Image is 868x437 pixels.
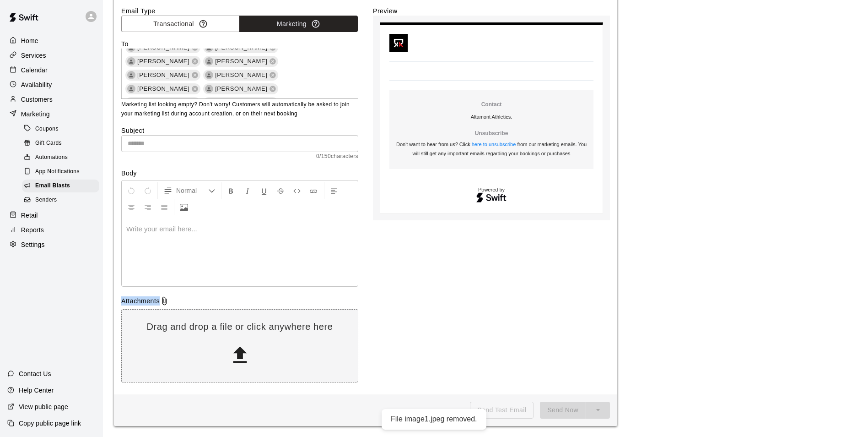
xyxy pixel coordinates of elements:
a: Availability [7,78,96,92]
button: Undo [124,182,139,199]
button: Format Italics [240,182,255,199]
a: Automations [22,151,103,165]
p: Copy public page link [19,419,81,428]
p: Unsubscribe [393,130,590,137]
label: To [121,39,129,49]
div: [PERSON_NAME] [203,70,278,81]
a: Settings [7,238,96,251]
button: Redo [140,182,156,199]
span: [PERSON_NAME] [134,84,193,93]
div: [PERSON_NAME] [203,97,278,108]
button: Right Align [140,199,156,215]
div: File image1.jpeg removed. [391,415,477,424]
span: 0 / 150 characters [121,152,358,161]
span: [PERSON_NAME] [211,71,271,80]
div: [PERSON_NAME] [125,83,200,94]
span: [PERSON_NAME] [211,84,271,93]
button: Upload Image [176,199,192,215]
button: Formatting Options [160,182,219,199]
span: Coupons [35,125,59,134]
p: Availability [21,80,52,89]
label: Email Type [121,6,358,16]
img: Altamont Athletics [389,34,408,52]
p: Marketing [21,109,50,119]
a: Home [7,34,96,48]
span: Senders [35,196,57,205]
button: Format Bold [223,182,239,199]
label: Subject [121,126,358,135]
a: Email Blasts [22,179,103,193]
button: Left Align [326,182,342,199]
div: Ethan Luchini [127,57,135,66]
button: Center Align [124,199,139,215]
button: Insert Link [306,182,321,199]
div: Isaiah Trujillo [205,71,213,79]
a: Gift Cards [22,136,103,150]
a: App Notifications [22,165,103,179]
button: Insert Code [289,182,305,199]
div: Automations [22,151,99,164]
label: Body [121,169,358,178]
p: Retail [21,211,38,220]
p: Drag and drop a file or click anywhere here [122,321,358,333]
button: Justify Align [156,199,172,215]
button: Transactional [121,16,240,33]
div: Elijah Trujillo [127,71,135,79]
a: Senders [22,193,103,208]
button: Format Underline [256,182,272,199]
div: [PERSON_NAME] [125,56,200,67]
div: split button [540,402,610,419]
a: here to unsubscribe [472,142,516,147]
div: Isaac Trujillo [205,57,213,66]
label: Preview [373,6,610,16]
p: Contact Us [19,369,51,378]
p: Home [21,36,38,45]
p: Altamont Athletics . [393,111,590,122]
p: Customers [21,95,53,104]
a: Retail [7,208,96,222]
p: View public page [19,402,68,411]
span: Automations [35,153,68,162]
p: Calendar [21,66,48,75]
div: Coupons [22,123,99,136]
a: Customers [7,93,96,106]
span: [PERSON_NAME] [134,71,193,80]
span: Normal [176,186,208,195]
div: Email Blasts [22,180,99,192]
div: Gift Cards [22,137,99,150]
img: Swift logo [476,191,507,204]
a: Coupons [22,122,103,136]
div: [PERSON_NAME] [125,97,200,108]
p: Marketing list looking empty? Don't worry! Customers will automatically be asked to join your mar... [121,100,358,119]
span: App Notifications [35,167,80,176]
div: [PERSON_NAME] [203,83,278,94]
a: Marketing [7,107,96,121]
span: Gift Cards [35,139,62,148]
span: [PERSON_NAME] [134,98,193,107]
button: Format Strikethrough [273,182,288,199]
div: Elias Salah [127,85,135,93]
a: Reports [7,223,96,237]
span: Email Blasts [35,181,70,191]
p: Settings [21,240,45,249]
div: App Notifications [22,165,99,178]
div: Services [7,49,96,62]
span: [PERSON_NAME] [211,98,271,107]
p: Powered by [389,187,593,192]
p: Services [21,51,46,60]
p: Reports [21,225,44,235]
div: Attachments [121,296,358,306]
a: Calendar [7,63,96,77]
div: Senders [22,194,99,207]
div: [PERSON_NAME] [125,70,200,81]
div: [PERSON_NAME] [203,56,278,67]
div: Kayden Ybarra [205,85,213,93]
